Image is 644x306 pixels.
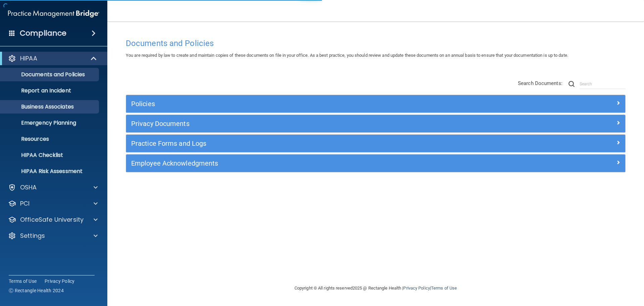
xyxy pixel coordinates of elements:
a: Policies [131,98,620,109]
div: Copyright © All rights reserved 2025 @ Rectangle Health | | [253,277,498,299]
img: ic-search.3b580494.png [569,81,575,87]
h4: Documents and Policies [126,39,626,48]
h5: Privacy Documents [131,120,495,127]
p: Documents and Policies [4,71,96,78]
p: Business Associates [4,103,96,110]
span: You are required by law to create and maintain copies of these documents on file in your office. ... [126,53,568,58]
p: Settings [20,232,45,240]
a: Settings [8,232,98,240]
p: OfficeSafe University [20,216,84,224]
p: PCI [20,200,30,208]
img: PMB logo [8,7,99,20]
h5: Practice Forms and Logs [131,140,495,147]
p: HIPAA Risk Assessment [4,168,96,175]
a: Privacy Policy [403,286,430,291]
span: Search Documents: [518,80,562,86]
a: Practice Forms and Logs [131,138,620,149]
p: HIPAA [20,54,37,62]
a: Privacy Documents [131,118,620,129]
p: Emergency Planning [4,120,96,126]
a: PCI [8,200,98,208]
h5: Employee Acknowledgments [131,160,495,167]
h4: Compliance [20,29,66,38]
p: OSHA [20,183,37,191]
a: OSHA [8,183,98,191]
input: Search [580,79,626,89]
a: HIPAA [8,54,97,62]
p: Report an Incident [4,87,96,94]
p: HIPAA Checklist [4,152,96,159]
a: OfficeSafe University [8,216,98,224]
a: Terms of Use [9,278,37,285]
a: Terms of Use [431,286,457,291]
h5: Policies [131,100,495,107]
p: Resources [4,136,96,142]
a: Privacy Policy [45,278,75,285]
a: Employee Acknowledgments [131,158,620,169]
span: Ⓒ Rectangle Health 2024 [9,287,64,294]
